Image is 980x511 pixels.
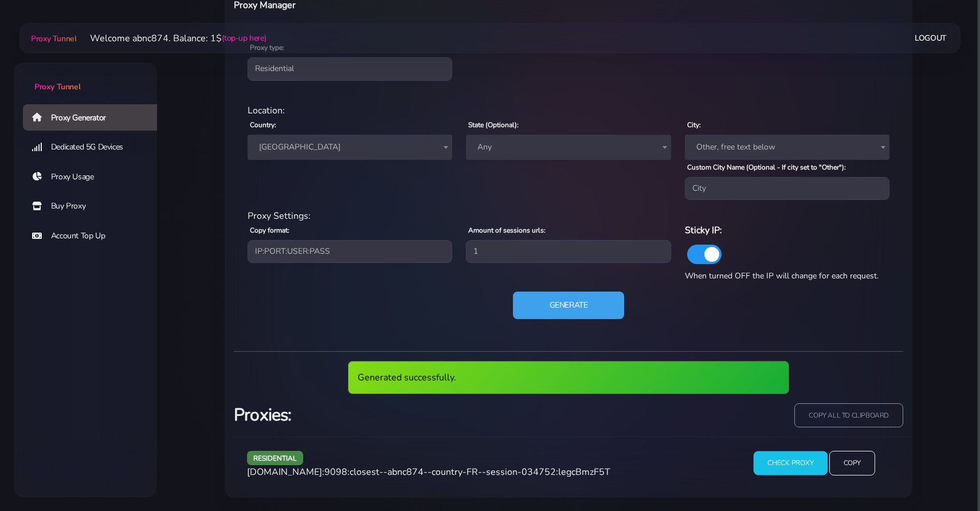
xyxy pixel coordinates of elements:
label: Custom City Name (Optional - If city set to "Other"): [687,162,846,172]
label: City: [687,120,701,130]
button: Generate [513,292,625,319]
span: [DOMAIN_NAME]:9098:closest--abnc874--country-FR--session-034752:legcBmzF5T [247,466,610,478]
h3: Proxies: [234,403,562,427]
iframe: Webchat Widget [924,455,966,497]
label: Amount of sessions urls: [468,225,546,235]
div: Generated successfully. [348,361,790,394]
div: Location: [241,104,896,117]
input: copy all to clipboard [794,403,903,428]
label: Copy format: [250,225,289,235]
li: Welcome abnc874. Balance: 1$ [76,32,266,45]
div: Proxy Settings: [241,209,896,223]
span: France [248,135,452,160]
a: Dedicated 5G Devices [23,134,166,160]
a: Buy Proxy [23,193,166,219]
a: Proxy Tunnel [14,62,157,93]
span: Any [466,135,671,160]
input: City [685,177,889,200]
span: Other, free text below [685,135,889,160]
span: Other, free text below [692,139,883,155]
span: Proxy Tunnel [31,33,76,44]
span: Proxy Tunnel [34,81,80,92]
span: residential [247,451,303,465]
span: Any [473,139,664,155]
a: (top-up here) [222,32,266,44]
input: Check Proxy [754,451,828,475]
input: Copy [829,451,875,475]
span: When turned OFF the IP will change for each request. [685,270,879,281]
a: Proxy Tunnel [29,29,76,48]
a: Proxy Usage [23,164,166,190]
span: France [254,139,445,155]
a: Logout [915,27,947,49]
label: State (Optional): [468,120,519,130]
h6: Sticky IP: [685,223,889,238]
a: Account Top Up [23,223,166,249]
label: Country: [250,120,276,130]
a: Proxy Generator [23,104,166,131]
